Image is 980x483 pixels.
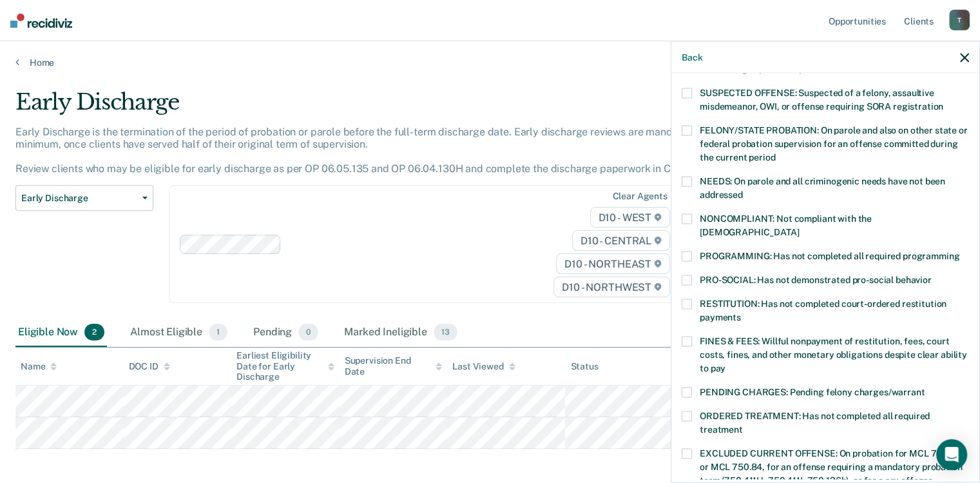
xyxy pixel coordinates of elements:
span: Early Discharge [21,193,137,204]
span: PRO-SOCIAL: Has not demonstrated pro-social behavior [700,275,932,285]
div: Earliest Eligibility Date for Early Discharge [236,350,334,382]
span: 2 [84,324,104,340]
span: RESTITUTION: Has not completed court-ordered restitution payments [700,299,946,322]
img: Recidiviz [10,14,72,28]
div: Clear agents [612,191,667,202]
div: Open Intercom Messenger [936,439,967,470]
div: Supervision End Date [345,355,443,377]
span: D10 - NORTHEAST [556,253,669,274]
div: Early Discharge [15,89,751,126]
span: ORDERED TREATMENT: Has not completed all required treatment [700,411,930,435]
span: 13 [434,324,457,340]
span: SUSPECTED OFFENSE: Suspected of a felony, assaultive misdemeanor, OWI, or offense requiring SORA ... [700,88,943,112]
span: NONCOMPLIANT: Not compliant with the [DEMOGRAPHIC_DATA] [700,213,872,237]
span: FINES & FEES: Willful nonpayment of restitution, fees, court costs, fines, and other monetary obl... [700,336,967,373]
p: Early Discharge is the termination of the period of probation or parole before the full-term disc... [15,126,708,175]
div: Last Viewed [452,361,515,372]
a: Home [15,57,965,68]
span: 0 [298,324,318,340]
div: T [949,10,970,30]
span: D10 - NORTHWEST [553,277,669,297]
div: Almost Eligible [128,319,230,347]
span: PENDING CHARGES: Pending felony charges/warrant [700,387,925,397]
div: Name [21,361,57,372]
span: 1 [209,324,227,340]
div: Marked Ineligible [341,319,459,347]
span: D10 - WEST [590,207,670,228]
span: [MEDICAL_DATA] ORDER: [MEDICAL_DATA] prevention order filed during supervision period [700,50,954,74]
span: D10 - CENTRAL [572,230,670,251]
div: Pending [251,319,321,347]
div: Status [570,361,598,372]
span: NEEDS: On parole and all criminogenic needs have not been addressed [700,176,945,200]
button: Back [682,52,702,63]
div: Eligible Now [15,319,107,347]
div: DOC ID [129,361,170,372]
span: FELONY/STATE PROBATION: On parole and also on other state or federal probation supervision for an... [700,125,968,163]
span: PROGRAMMING: Has not completed all required programming [700,251,959,261]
